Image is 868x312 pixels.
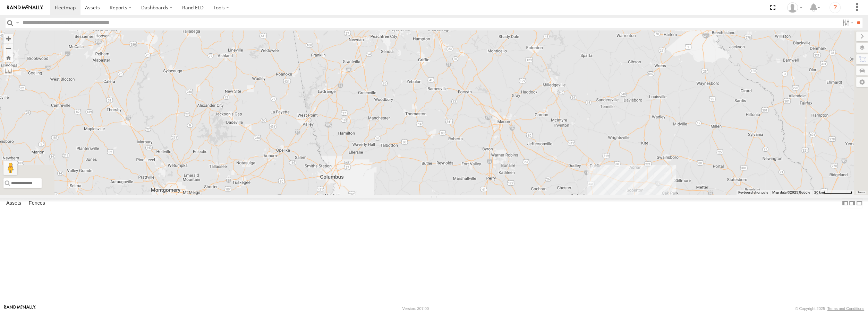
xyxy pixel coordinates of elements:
[3,53,13,62] button: Zoom Home
[814,190,824,194] span: 20 km
[772,190,810,194] span: Map data ©2025 Google
[840,18,854,28] label: Search Filter Options
[3,161,17,175] button: Drag Pegman onto the map to open Street View
[856,77,868,87] label: Map Settings
[3,43,13,53] button: Zoom out
[842,198,849,208] label: Dock Summary Table to the Left
[25,199,49,208] label: Fences
[4,305,36,312] a: Visit our Website
[738,190,768,195] button: Keyboard shortcuts
[785,2,805,13] div: Jeff Whitson
[858,191,865,194] a: Terms (opens in new tab)
[795,306,864,311] div: © Copyright 2025 -
[7,5,43,10] img: rand-logo.svg
[827,306,864,311] a: Terms and Conditions
[812,190,854,195] button: Map Scale: 20 km per 77 pixels
[402,306,429,311] div: Version: 307.00
[849,198,856,208] label: Dock Summary Table to the Right
[15,18,20,28] label: Search Query
[3,199,25,208] label: Assets
[3,66,13,75] label: Measure
[856,198,863,208] label: Hide Summary Table
[3,34,13,43] button: Zoom in
[829,2,841,13] i: ?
